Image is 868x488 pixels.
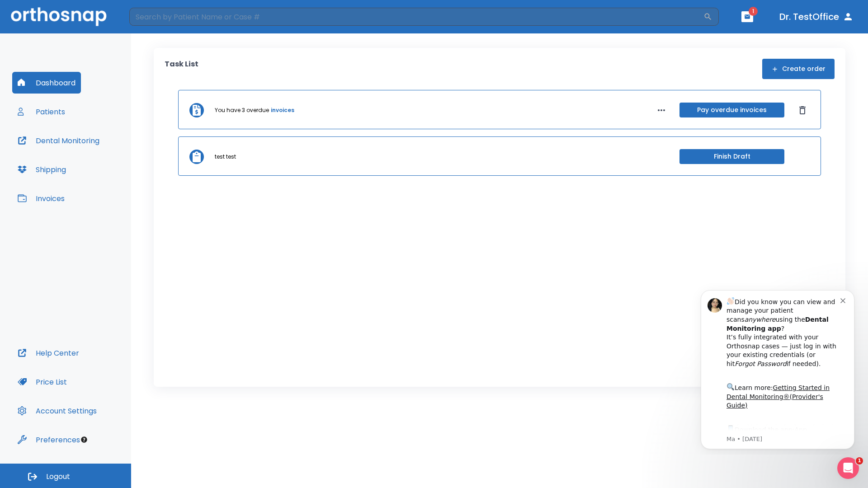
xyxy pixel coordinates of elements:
[12,188,70,209] button: Invoices
[12,130,105,151] button: Dental Monitoring
[795,103,810,117] button: Dismiss
[153,14,160,21] button: Dismiss notification
[39,144,120,160] a: App Store
[762,59,835,79] button: Create order
[687,282,868,455] iframe: Intercom notifications message
[12,400,102,422] button: Account Settings
[679,149,784,164] button: Finish Draft
[11,7,107,26] img: Orthosnap
[12,342,85,364] button: Help Center
[271,106,294,114] a: invoices
[80,436,88,444] div: Tooltip anchor
[39,153,153,161] p: Message from Ma, sent 7w ago
[679,103,784,117] button: Pay overdue invoices
[12,429,85,450] button: Preferences
[12,159,71,180] button: Shipping
[776,9,857,25] button: Dr. TestOffice
[215,153,236,161] p: test test
[39,142,153,188] div: Download the app: | ​ Let us know if you need help getting started!
[12,72,81,94] button: Dashboard
[12,371,72,393] button: Price List
[749,7,758,16] span: 1
[129,8,703,26] input: Search by Patient Name or Case #
[837,457,859,479] iframe: Intercom live chat
[12,101,71,122] button: Patients
[46,472,70,482] span: Logout
[165,59,198,79] p: Task List
[856,457,863,465] span: 1
[215,106,269,114] p: You have 3 overdue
